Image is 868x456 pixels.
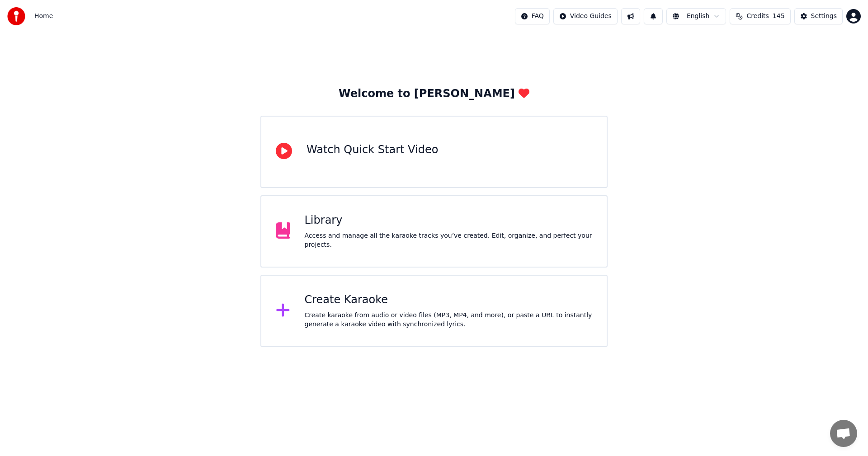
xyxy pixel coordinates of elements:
button: Credits145 [730,8,790,24]
span: Home [34,12,53,21]
button: Video Guides [553,8,618,24]
nav: breadcrumb [34,12,53,21]
img: youka [7,7,25,25]
div: Welcome to [PERSON_NAME] [339,87,529,101]
div: Create Karaoke [305,293,593,307]
button: FAQ [515,8,550,24]
span: 145 [773,12,785,21]
div: Create karaoke from audio or video files (MP3, MP4, and more), or paste a URL to instantly genera... [305,311,593,329]
button: Settings [794,8,843,24]
span: Credits [746,12,769,21]
div: Library [305,213,593,228]
div: Watch Quick Start Video [307,143,438,157]
a: Öppna chatt [830,420,857,447]
div: Settings [811,12,837,21]
div: Access and manage all the karaoke tracks you’ve created. Edit, organize, and perfect your projects. [305,231,593,249]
